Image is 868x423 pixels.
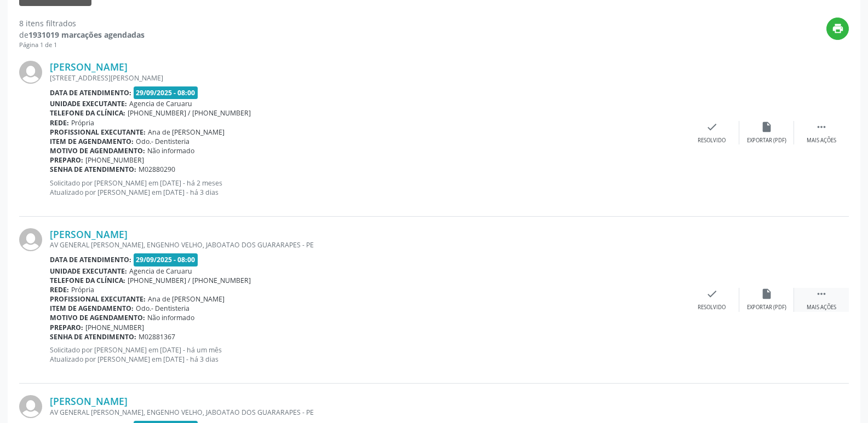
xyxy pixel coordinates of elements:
[50,146,145,155] b: Motivo de agendamento:
[50,137,134,146] b: Item de agendamento:
[50,255,131,264] b: Data de atendimento:
[19,395,42,418] img: img
[134,86,198,99] span: 29/09/2025 - 08:00
[139,165,175,174] span: M02880290
[815,121,827,133] i: 
[19,61,42,84] img: img
[706,288,718,300] i: check
[85,155,144,165] span: [PHONE_NUMBER]
[50,178,685,197] p: Solicitado por [PERSON_NAME] em [DATE] - há 2 meses Atualizado por [PERSON_NAME] em [DATE] - há 3...
[50,408,685,417] div: AV GENERAL [PERSON_NAME], ENGENHO VELHO, JABOATAO DOS GUARARAPES - PE
[50,108,125,118] b: Telefone da clínica:
[136,137,189,146] span: Odo.- Dentisteria
[747,137,786,144] div: Exportar (PDF)
[50,323,83,332] b: Preparo:
[128,276,251,285] span: [PHONE_NUMBER] / [PHONE_NUMBER]
[19,40,145,50] div: Página 1 de 1
[747,304,786,311] div: Exportar (PDF)
[815,288,827,300] i: 
[50,266,127,276] b: Unidade executante:
[807,304,836,311] div: Mais ações
[761,288,773,300] i: insert_drive_file
[136,304,189,313] span: Odo.- Dentisteria
[50,304,134,313] b: Item de agendamento:
[50,294,146,304] b: Profissional executante:
[19,18,145,29] div: 8 itens filtrados
[50,155,83,165] b: Preparo:
[698,304,726,311] div: Resolvido
[50,99,127,108] b: Unidade executante:
[50,228,128,240] a: [PERSON_NAME]
[139,332,175,341] span: M02881367
[832,22,844,34] i: print
[807,137,836,144] div: Mais ações
[50,285,69,294] b: Rede:
[50,313,145,322] b: Motivo de agendamento:
[50,73,685,83] div: [STREET_ADDRESS][PERSON_NAME]
[19,228,42,251] img: img
[28,30,145,40] strong: 1931019 marcações agendadas
[71,285,94,294] span: Própria
[50,276,125,285] b: Telefone da clínica:
[698,137,726,144] div: Resolvido
[134,253,198,266] span: 29/09/2025 - 08:00
[50,332,136,341] b: Senha de atendimento:
[50,128,146,137] b: Profissional executante:
[50,345,685,364] p: Solicitado por [PERSON_NAME] em [DATE] - há um mês Atualizado por [PERSON_NAME] em [DATE] - há 3 ...
[706,121,718,133] i: check
[50,165,136,174] b: Senha de atendimento:
[147,313,194,322] span: Não informado
[129,266,192,276] span: Agencia de Caruaru
[50,88,131,97] b: Data de atendimento:
[19,29,145,40] div: de
[761,121,773,133] i: insert_drive_file
[129,99,192,108] span: Agencia de Caruaru
[85,323,144,332] span: [PHONE_NUMBER]
[50,61,128,73] a: [PERSON_NAME]
[147,146,194,155] span: Não informado
[148,128,225,137] span: Ana de [PERSON_NAME]
[50,395,128,407] a: [PERSON_NAME]
[128,108,251,118] span: [PHONE_NUMBER] / [PHONE_NUMBER]
[50,240,685,250] div: AV GENERAL [PERSON_NAME], ENGENHO VELHO, JABOATAO DOS GUARARAPES - PE
[71,118,94,128] span: Própria
[826,18,849,40] button: print
[50,118,69,128] b: Rede:
[148,294,225,304] span: Ana de [PERSON_NAME]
